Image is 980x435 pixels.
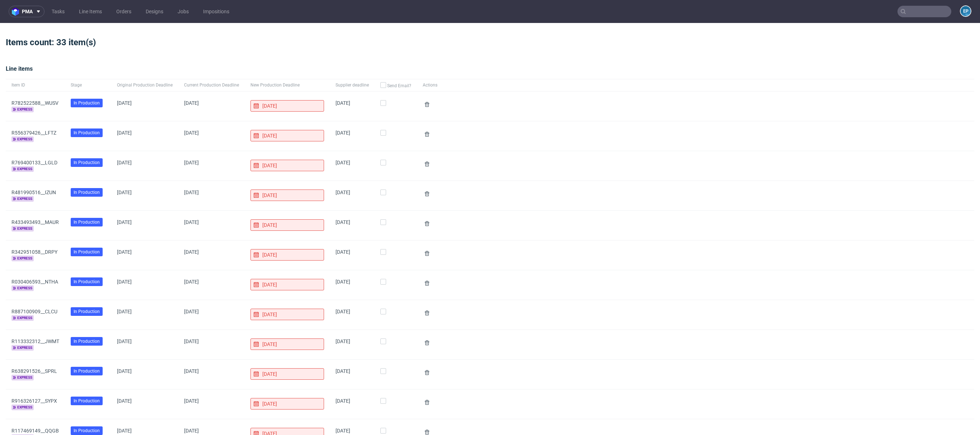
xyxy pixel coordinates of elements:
span: Actions [423,82,437,88]
span: Supplier deadline [336,82,369,88]
span: pma [22,9,33,14]
img: logo [12,8,22,16]
span: In Production [74,159,100,166]
span: [DATE] [117,160,173,172]
a: Orders [112,6,136,17]
span: Send Email? [380,82,411,88]
span: express [11,345,34,351]
span: [DATE] [184,249,239,261]
span: [DATE] [184,160,239,172]
a: Jobs [173,6,193,17]
a: R433493493__MAUR [11,219,59,225]
span: In Production [74,189,100,196]
span: [DATE] [184,190,239,202]
span: [DATE] [336,279,369,291]
span: [DATE] [184,338,239,351]
span: [DATE] [336,160,369,172]
span: In Production [74,279,100,285]
span: [DATE] [336,338,369,351]
span: express [11,107,34,112]
span: express [11,166,34,172]
a: R117469149__QQGB [11,428,59,434]
a: Line Items [75,6,106,17]
span: In Production [74,219,100,225]
span: [DATE] [336,100,369,112]
span: [DATE] [336,309,369,321]
span: [DATE] [184,130,239,142]
span: [DATE] [184,309,239,321]
span: [DATE] [117,309,173,321]
span: [DATE] [117,100,173,112]
span: [DATE] [117,338,173,351]
span: [DATE] [184,219,239,231]
span: In Production [74,100,100,106]
a: R638291526__SPRL [11,368,57,374]
span: [DATE] [117,398,173,410]
span: Original Production Deadline [117,82,173,88]
button: pma [9,6,44,17]
a: R030406593__NTHA [11,279,58,285]
span: Item ID [11,82,59,88]
span: [DATE] [184,368,239,380]
a: R113332312__JWMT [11,338,59,344]
span: [DATE] [336,398,369,410]
span: [DATE] [184,100,239,112]
span: [DATE] [117,368,173,380]
span: In Production [74,338,100,345]
span: [DATE] [336,249,369,261]
span: In Production [74,249,100,255]
span: [DATE] [117,130,173,142]
span: [DATE] [117,249,173,261]
span: express [11,285,34,291]
span: [DATE] [336,368,369,380]
a: R769400133__LGLD [11,160,57,165]
a: R481990516__IZUN [11,190,56,195]
a: Designs [141,6,168,17]
span: [DATE] [336,219,369,231]
span: [DATE] [184,398,239,410]
span: [DATE] [117,190,173,202]
a: Impositions [199,6,234,17]
span: express [11,375,34,380]
span: Items count: 33 item(s) [6,37,107,47]
span: In Production [74,130,100,136]
span: New Production Deadline [250,82,324,88]
span: [DATE] [336,130,369,142]
span: Current Production Deadline [184,82,239,88]
span: express [11,196,34,202]
a: R782522588__WUSV [11,100,58,106]
span: In Production [74,398,100,404]
a: R342951058__DRPY [11,249,57,255]
figcaption: EP [961,6,971,16]
span: express [11,404,34,410]
div: Line items [6,65,974,79]
a: Tasks [47,6,69,17]
a: R556379426__LFTZ [11,130,56,136]
span: Stage [71,82,105,88]
span: In Production [74,427,100,434]
span: [DATE] [184,279,239,291]
a: R887100909__CLCU [11,309,57,314]
span: In Production [74,308,100,315]
a: R916326127__SYPX [11,398,57,404]
span: [DATE] [117,219,173,231]
span: express [11,315,34,321]
span: In Production [74,368,100,374]
span: express [11,256,34,261]
span: [DATE] [336,190,369,202]
span: express [11,226,34,231]
span: [DATE] [117,279,173,291]
span: express [11,136,34,142]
